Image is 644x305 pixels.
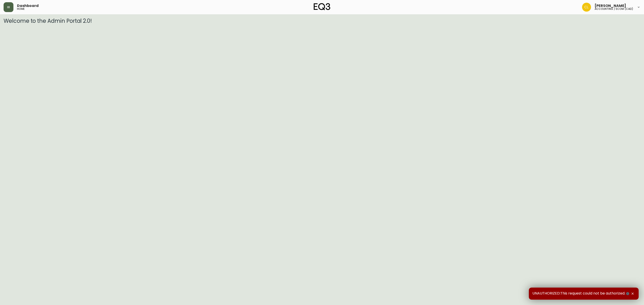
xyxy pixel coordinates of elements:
[532,291,630,296] span: UNAUTHORIZED:This request could not be authorized.
[595,4,626,8] span: [PERSON_NAME]
[17,8,25,10] h5: home
[4,18,640,24] h3: Welcome to the Admin Portal 2.0!
[314,3,330,10] img: logo
[582,3,591,12] img: c8a50d9e0e2261a29cae8bb82ebd33d8
[17,4,39,8] span: Dashboard
[595,8,633,10] h5: accounting / ecom (cad)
